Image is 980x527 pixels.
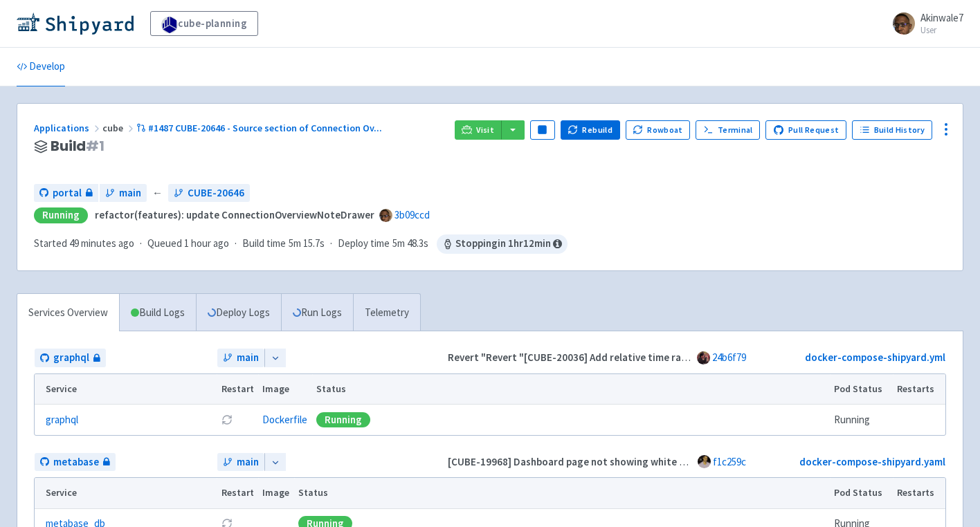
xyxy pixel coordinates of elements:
[184,237,229,250] time: 1 hour ago
[136,122,384,134] a: #1487 CUBE-20646 - Source section of Connection Ov...
[392,236,428,252] span: 5m 48.3s
[281,294,353,332] a: Run Logs
[394,208,430,221] a: 3b09ccd
[712,351,746,364] a: 24b6f79
[561,120,620,140] button: Rebuild
[17,48,65,86] a: Develop
[34,207,88,223] div: Running
[35,374,217,405] th: Service
[258,374,312,405] th: Image
[35,478,217,508] th: Service
[920,11,963,24] span: Akinwale7
[530,120,555,140] button: Pause
[893,478,945,508] th: Restarts
[476,124,494,136] span: Visit
[217,349,264,367] a: main
[168,184,250,203] a: CUBE-20646
[217,453,264,472] a: main
[353,294,420,332] a: Telemetry
[262,413,307,426] a: Dockerfile
[217,478,258,508] th: Restart
[799,455,945,468] a: docker-compose-shipyard.yaml
[830,374,893,405] th: Pod Status
[46,412,78,428] a: graphql
[150,11,258,36] a: cube-planning
[852,120,932,140] a: Build History
[830,405,893,435] td: Running
[35,453,116,472] a: metabase
[448,351,832,364] strong: Revert "Revert "[CUBE-20036] Add relative time range fields (#356)" (#360)" (#361)
[17,12,134,35] img: Shipyard logo
[294,478,830,508] th: Status
[448,455,761,468] strong: [CUBE-19968] Dashboard page not showing white background (#83)
[316,412,370,427] div: Running
[53,185,82,201] span: portal
[188,185,244,201] span: CUBE-20646
[35,349,106,367] a: graphql
[120,294,196,332] a: Build Logs
[221,414,233,425] button: Restart pod
[237,350,259,366] span: main
[51,138,105,154] span: Build
[920,26,963,35] small: User
[34,237,134,250] span: Started
[437,234,568,254] span: Stopping in 1 hr 12 min
[765,120,846,140] a: Pull Request
[69,237,134,250] time: 49 minutes ago
[100,184,147,203] a: main
[455,120,502,140] a: Visit
[196,294,281,332] a: Deploy Logs
[53,350,89,366] span: graphql
[258,478,294,508] th: Image
[289,236,325,252] span: 5m 15.7s
[119,185,141,201] span: main
[338,236,390,252] span: Deploy time
[147,237,229,250] span: Queued
[148,122,382,134] span: #1487 CUBE-20646 - Source section of Connection Ov ...
[102,122,136,134] span: cube
[626,120,691,140] button: Rowboat
[830,478,893,508] th: Pod Status
[884,12,963,35] a: Akinwale7 User
[34,122,102,134] a: Applications
[53,454,99,470] span: metabase
[34,234,568,254] div: · · ·
[95,208,374,221] strong: refactor(features): update ConnectionOverviewNoteDrawer
[34,184,98,203] a: portal
[152,185,163,201] span: ←
[86,136,105,156] span: # 1
[237,454,259,470] span: main
[242,236,286,252] span: Build time
[217,374,258,405] th: Restart
[312,374,830,405] th: Status
[713,455,746,468] a: f1c259c
[17,294,119,332] a: Services Overview
[696,120,760,140] a: Terminal
[893,374,945,405] th: Restarts
[805,351,945,364] a: docker-compose-shipyard.yml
